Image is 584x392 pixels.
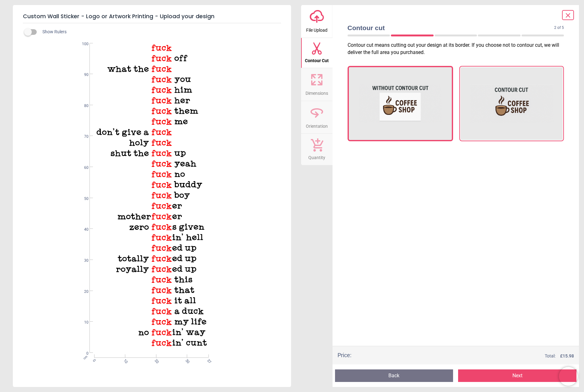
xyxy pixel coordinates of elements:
span: 40 [77,227,89,232]
button: Orientation [301,101,333,134]
div: Show Rulers [28,28,291,36]
div: Total: [361,353,574,359]
span: cm [82,355,88,360]
span: 10 [77,320,89,325]
span: 20 [77,289,89,294]
span: 15.98 [563,353,574,358]
span: Contour Cut [305,55,329,64]
button: Dimensions [301,68,333,101]
span: 60 [77,165,89,170]
span: 30 [77,258,89,263]
span: 2 of 5 [554,25,564,30]
button: Quantity [301,134,333,165]
div: Price : [338,351,351,359]
span: 37 [206,358,210,362]
span: Quantity [308,152,325,161]
span: Dimensions [306,87,328,97]
span: 100 [77,41,89,47]
button: File Upload [301,5,333,38]
img: Without contour cut [358,72,442,135]
span: £ [560,353,574,359]
span: 0 [91,358,95,362]
button: Next [458,369,576,382]
span: 10 [122,358,126,362]
button: Back [335,369,453,382]
span: 30 [184,358,188,362]
span: 50 [77,196,89,201]
iframe: Brevo live chat [559,367,578,386]
button: Contour Cut [301,38,333,68]
h5: Custom Wall Sticker - Logo or Artwork Printing - Upload your design [23,10,281,23]
span: File Upload [306,24,327,34]
img: With contour cut [470,72,554,135]
span: 90 [77,72,89,78]
span: 80 [77,103,89,109]
span: Orientation [306,120,328,130]
span: 20 [153,358,157,362]
span: Contour cut [348,23,554,32]
span: 70 [77,134,89,139]
span: 0 [77,351,89,356]
p: Contour cut means cutting out your design at its border. If you choose not to contour cut, we wil... [348,42,569,56]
